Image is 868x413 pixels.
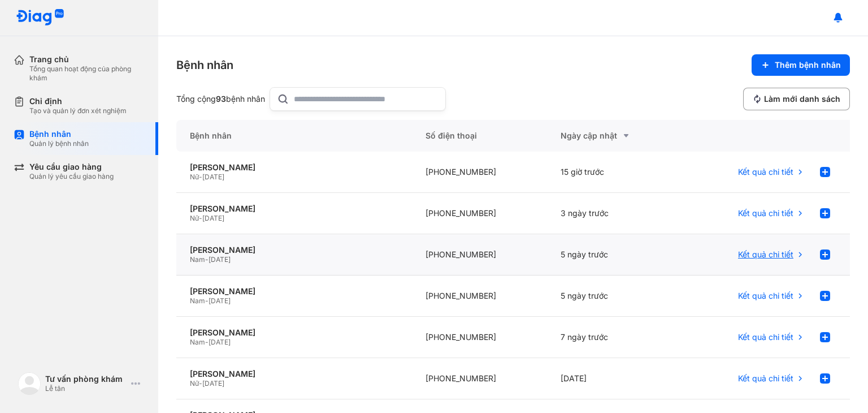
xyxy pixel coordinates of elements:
[202,379,224,388] span: [DATE]
[190,245,398,255] div: [PERSON_NAME]
[190,328,398,338] div: [PERSON_NAME]
[199,379,202,388] span: -
[561,129,668,143] div: Ngày cập nhật
[190,162,398,173] div: [PERSON_NAME]
[547,358,682,399] div: [DATE]
[176,94,265,104] div: Tổng cộng bệnh nhân
[209,338,231,346] span: [DATE]
[547,193,682,234] div: 3 ngày trước
[29,162,114,172] div: Yêu cầu giao hàng
[190,338,205,346] span: Nam
[190,286,398,296] div: [PERSON_NAME]
[752,54,850,76] button: Thêm bệnh nhân
[29,106,127,115] div: Tạo và quản lý đơn xét nghiệm
[412,358,546,399] div: [PHONE_NUMBER]
[199,214,202,222] span: -
[412,276,546,317] div: [PHONE_NUMBER]
[16,9,64,27] img: logo
[775,60,841,70] span: Thêm bệnh nhân
[190,173,199,181] span: Nữ
[547,276,682,317] div: 5 ngày trước
[190,214,199,222] span: Nữ
[205,338,209,346] span: -
[29,172,114,181] div: Quản lý yêu cầu giao hàng
[190,204,398,214] div: [PERSON_NAME]
[45,384,127,393] div: Lễ tân
[738,249,793,260] span: Kết quả chi tiết
[190,369,398,379] div: [PERSON_NAME]
[205,255,209,264] span: -
[547,234,682,276] div: 5 ngày trước
[216,94,226,104] span: 93
[29,96,127,106] div: Chỉ định
[29,54,145,64] div: Trang chủ
[29,64,145,83] div: Tổng quan hoạt động của phòng khám
[29,139,89,148] div: Quản lý bệnh nhân
[176,57,233,73] div: Bệnh nhân
[209,296,231,305] span: [DATE]
[412,234,546,276] div: [PHONE_NUMBER]
[176,120,412,152] div: Bệnh nhân
[547,317,682,358] div: 7 ngày trước
[738,332,793,342] span: Kết quả chi tiết
[29,129,89,139] div: Bệnh nhân
[202,173,224,181] span: [DATE]
[412,152,546,193] div: [PHONE_NUMBER]
[18,372,41,395] img: logo
[199,173,202,181] span: -
[738,167,793,177] span: Kết quả chi tiết
[764,94,840,104] span: Làm mới danh sách
[205,296,209,305] span: -
[738,373,793,384] span: Kết quả chi tiết
[412,120,546,152] div: Số điện thoại
[209,255,231,264] span: [DATE]
[202,214,224,222] span: [DATE]
[738,208,793,218] span: Kết quả chi tiết
[190,296,205,305] span: Nam
[190,255,205,264] span: Nam
[743,88,850,110] button: Làm mới danh sách
[45,374,127,384] div: Tư vấn phòng khám
[190,379,199,388] span: Nữ
[547,152,682,193] div: 15 giờ trước
[738,291,793,301] span: Kết quả chi tiết
[412,317,546,358] div: [PHONE_NUMBER]
[412,193,546,234] div: [PHONE_NUMBER]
